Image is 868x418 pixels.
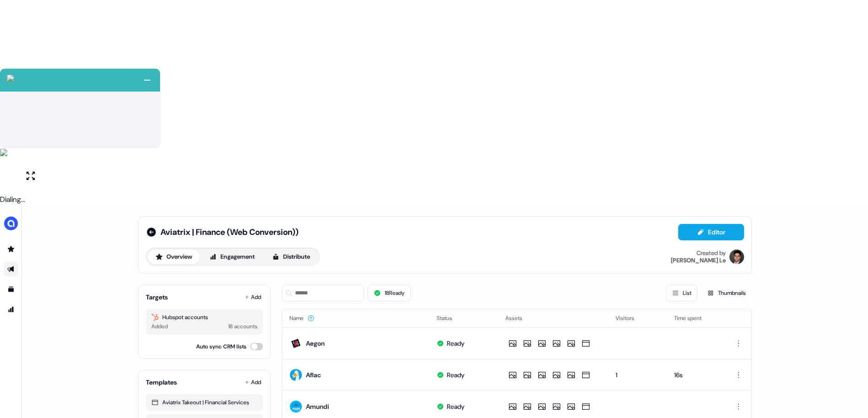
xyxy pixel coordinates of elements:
[306,339,325,348] div: Aegon
[616,370,660,380] div: 1
[289,310,315,326] button: Name
[678,228,744,238] a: Editor
[4,242,18,256] a: Go to prospects
[146,293,168,302] div: Targets
[437,310,463,326] button: Status
[202,250,263,264] button: Engagement
[671,257,726,264] div: [PERSON_NAME] Le
[306,402,329,411] div: Amundi
[264,250,318,264] button: Distribute
[678,224,744,240] button: Editor
[148,250,200,264] button: Overview
[729,250,744,264] img: Hugh
[447,370,465,380] div: Ready
[7,75,14,82] img: callcloud-icon-white-35.svg
[697,250,726,257] div: Created by
[447,402,465,411] div: Ready
[616,310,645,326] button: Visitors
[151,322,168,331] div: Added
[701,285,752,301] button: Thumbnails
[151,398,257,407] div: Aviatrix Takeout | Financial Services
[674,310,713,326] button: Time spent
[306,370,321,380] div: Aflac
[196,342,246,351] label: Auto sync CRM lists
[674,370,716,380] div: 16s
[368,285,411,301] button: 18Ready
[447,339,465,348] div: Ready
[4,302,18,317] a: Go to attribution
[151,313,257,322] div: Hubspot accounts
[146,378,177,387] div: Templates
[243,376,263,389] button: Add
[228,322,257,331] div: 18 accounts
[161,227,299,238] span: Aviatrix | Finance (Web Conversion))
[498,309,608,327] th: Assets
[243,291,263,304] button: Add
[4,282,18,297] a: Go to templates
[666,285,697,301] button: List
[4,262,18,277] a: Go to outbound experience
